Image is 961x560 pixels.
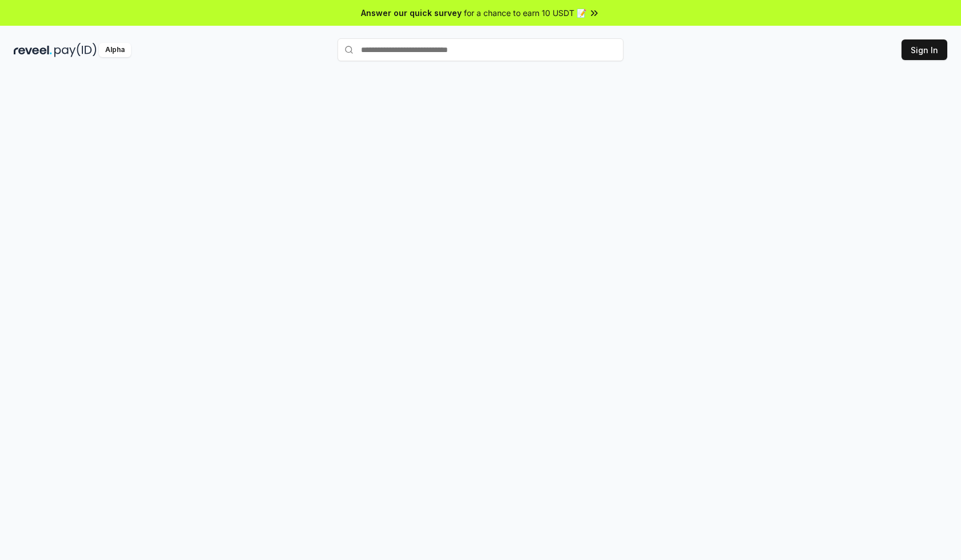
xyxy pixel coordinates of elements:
[464,7,586,19] span: for a chance to earn 10 USDT 📝
[99,43,131,57] div: Alpha
[361,7,462,19] span: Answer our quick survey
[902,39,947,60] button: Sign In
[54,43,97,57] img: pay_id
[14,43,52,57] img: reveel_dark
